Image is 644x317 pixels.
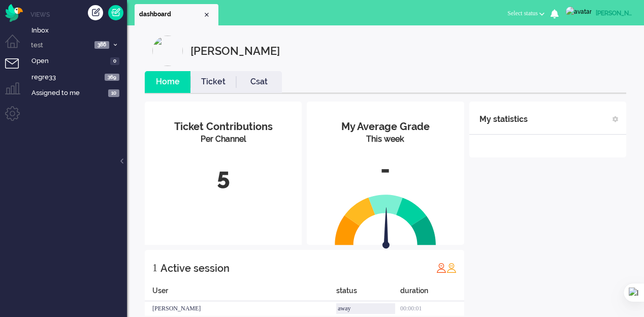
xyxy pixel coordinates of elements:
div: Create ticket [88,5,103,20]
span: Open [31,56,107,66]
img: avatar [566,7,592,17]
li: Home [145,71,190,93]
a: Open 0 [29,55,127,66]
a: Ticket [190,76,236,88]
span: Select status [507,10,538,17]
img: profile_orange.svg [446,263,457,273]
div: Active session [160,258,230,278]
img: flow_omnibird.svg [5,4,23,22]
div: My statistics [479,109,528,130]
li: Supervisor menu [5,82,28,105]
span: Inbox [31,26,127,36]
span: Assigned to me [31,88,105,98]
li: Dashboard menu [5,35,28,57]
span: regre33 [31,73,102,82]
img: arrow.svg [364,207,408,251]
li: Select status [501,3,551,25]
span: 0 [110,57,119,65]
div: 1 [152,258,157,278]
div: [PERSON_NAME] [145,301,336,316]
div: [PERSON_NAME] [596,8,634,18]
a: Inbox [29,24,127,36]
a: Omnidesk [5,7,23,14]
div: 00:00:01 [400,301,464,316]
div: My Average Grade [314,119,456,134]
span: test [29,41,91,50]
li: Dashboard [135,4,218,25]
div: - [314,153,456,186]
div: Close tab [203,11,211,19]
li: Admin menu [5,106,28,129]
a: Assigned to me 10 [29,87,127,98]
div: Ticket Contributions [152,119,294,134]
div: duration [400,286,464,301]
div: [PERSON_NAME] [190,36,280,66]
div: status [336,286,400,301]
li: Ticket [190,71,236,93]
a: [PERSON_NAME] [564,6,634,17]
button: Select status [501,6,551,21]
div: This week [314,134,456,145]
li: Views [30,10,127,19]
li: Tickets menu [5,58,28,81]
span: 386 [94,41,109,49]
span: dashboard [139,10,203,19]
div: 5 [152,161,294,194]
span: 10 [108,89,119,97]
a: Quick Ticket [108,5,123,20]
img: semi_circle.svg [335,194,436,245]
a: regre33 369 [29,71,127,82]
img: profile_red.svg [436,263,446,273]
div: Per Channel [152,134,294,145]
div: User [145,286,336,301]
li: Csat [236,71,282,93]
div: away [336,303,395,314]
img: profilePicture [152,36,183,66]
span: 369 [105,74,119,81]
a: Csat [236,76,282,88]
a: Home [145,76,190,88]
